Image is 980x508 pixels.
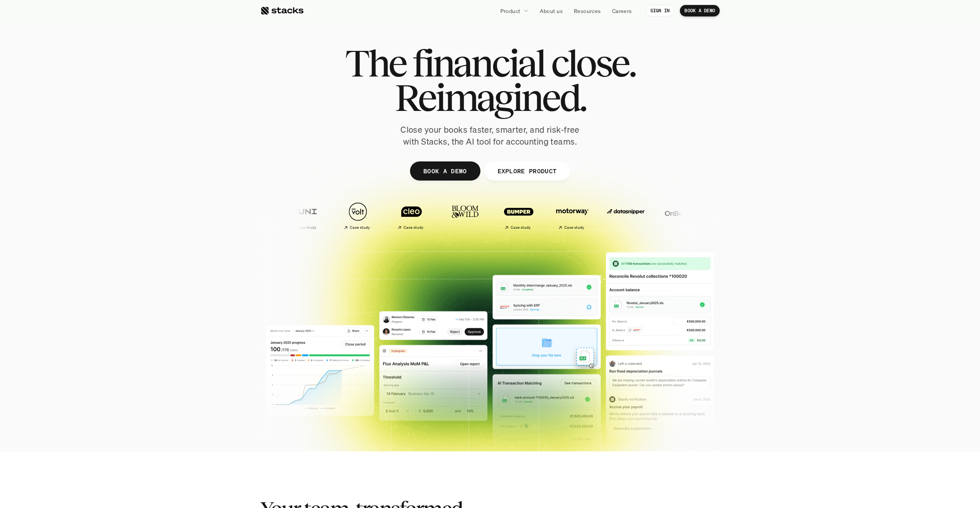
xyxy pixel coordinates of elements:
[547,198,597,233] a: Case study
[497,165,557,176] p: EXPLORE PRODUCT
[333,198,383,233] a: Case study
[345,46,406,80] span: The
[646,5,675,16] a: SIGN IN
[680,5,720,16] a: BOOK A DEMO
[551,46,635,80] span: close.
[403,225,424,230] h2: Case study
[395,80,586,115] span: Reimagined.
[569,4,606,18] a: Resources
[500,7,521,15] p: Product
[535,4,567,18] a: About us
[296,225,317,230] h2: Case study
[279,198,329,233] a: Case study
[410,161,480,181] a: BOOK A DEMO
[387,198,436,233] a: Case study
[494,198,544,233] a: Case study
[511,225,531,230] h2: Case study
[484,161,570,181] a: EXPLORE PRODUCT
[574,7,601,15] p: Resources
[608,4,637,18] a: Careers
[650,8,670,13] p: SIGN IN
[684,8,715,13] p: BOOK A DEMO
[540,7,563,15] p: About us
[350,225,370,230] h2: Case study
[564,225,585,230] h2: Case study
[394,124,586,148] p: Close your books faster, smarter, and risk-free with Stacks, the AI tool for accounting teams.
[412,46,544,80] span: financial
[423,165,467,176] p: BOOK A DEMO
[612,7,632,15] p: Careers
